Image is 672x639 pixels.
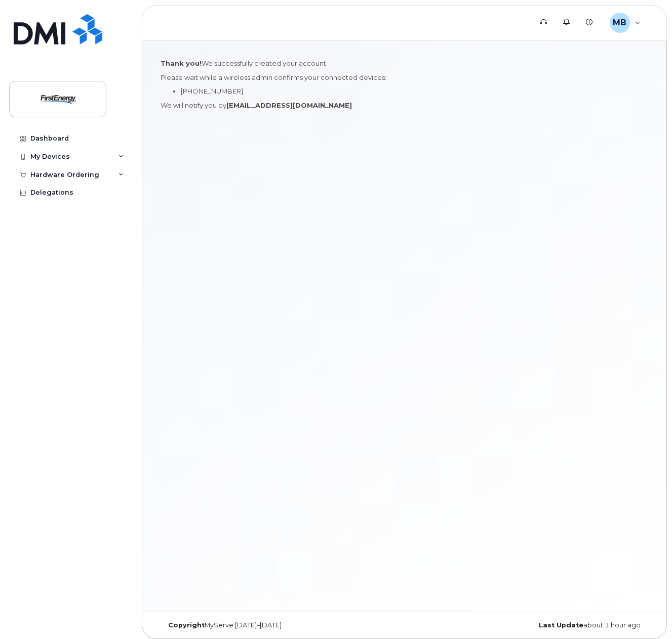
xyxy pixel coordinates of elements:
[161,101,648,110] p: We will notify you by
[181,86,648,96] li: [PHONE_NUMBER]
[161,59,648,68] p: We successfully created your account.
[226,101,352,109] strong: [EMAIL_ADDRESS][DOMAIN_NAME]
[161,73,648,82] p: Please wait while a wireless admin confirms your connected devices:
[161,621,323,629] div: MyServe [DATE]–[DATE]
[168,621,205,629] strong: Copyright
[161,59,202,67] strong: Thank you!
[539,621,583,629] strong: Last Update
[486,621,648,629] div: about 1 hour ago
